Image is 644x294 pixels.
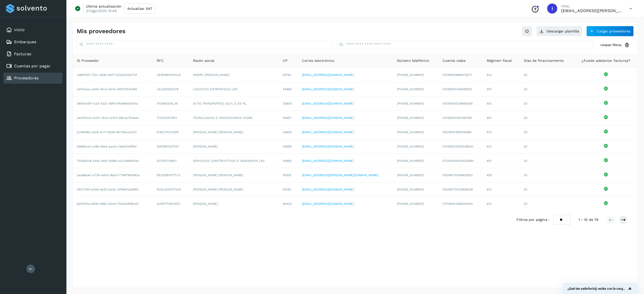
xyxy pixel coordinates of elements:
td: ROGJ500317N20 [153,182,189,197]
td: [PERSON_NAME] [PERSON_NAME] [189,125,279,139]
span: Correo electrónico [302,58,334,63]
td: 072420004204035841 [438,154,483,168]
p: Última actualización [86,4,122,9]
td: 072180012505248520 [438,139,483,154]
button: Limpiar filtros [596,40,634,50]
td: 612 [483,182,520,197]
td: [PERSON_NAME] [PERSON_NAME] [189,182,279,197]
div: Embarques [4,36,62,47]
span: [PHONE_NUMBER] [397,202,424,206]
td: 30 [520,197,574,211]
td: 9a74743a-6509-4965-bbe5-75424a9f9bd0 [73,197,153,211]
td: 30 [520,182,574,197]
td: SCI1507146D1 [153,154,189,168]
td: 002180701012829438 [438,182,483,197]
td: 612 [483,197,520,211]
a: [EMAIL_ADDRESS][DOMAIN_NAME] [302,159,354,163]
span: [PHONE_NUMBER] [397,73,424,77]
td: ZEBA990315GJ5 [153,68,189,82]
td: 072180012386324100 [438,197,483,211]
td: 002180702164632912 [438,168,483,182]
a: [EMAIL_ADDRESS][DOMAIN_NAME] [302,202,354,206]
td: 30 [520,82,574,96]
span: Limpiar filtros [600,43,621,47]
span: [PHONE_NUMBER] [397,102,424,105]
span: [PHONE_NUMBER] [397,145,424,148]
a: Proveedores [14,76,38,80]
div: Facturas [4,48,62,60]
td: 30 [520,154,574,168]
button: Actualizar SAT [124,4,155,14]
span: ¿Puede adelantar facturas? [582,58,630,63]
span: Número telefónico [397,58,429,63]
td: 54140 [279,182,298,197]
span: Actualizar SAT [127,7,152,10]
td: 54957 [279,111,298,125]
a: Descargar plantilla [536,26,582,36]
span: Días de financiamiento [524,58,564,63]
td: 601 [483,111,520,125]
div: Inicio [4,24,62,35]
td: REOE851017TU3 [153,168,189,182]
span: Cuenta clabe [442,58,466,63]
td: 45fc704f-e0d8-4a32-be2b-9784e0a249f9 [73,182,153,197]
td: [PERSON_NAME] [189,197,279,211]
a: [EMAIL_ADDRESS][PERSON_NAME][DOMAIN_NAME] [302,173,378,177]
td: 2aa89eab-e739-4db5-8abd-77687861893a [73,168,153,182]
td: 601 [483,82,520,96]
a: [EMAIL_ADDRESS][DOMAIN_NAME] [302,130,354,134]
td: 02800 [279,96,298,111]
td: 30 [520,68,574,82]
span: Razón social [193,58,214,63]
div: Cuentas por pagar [4,61,62,72]
td: 94430 [279,197,298,211]
span: [PHONE_NUMBER] [397,116,424,120]
h4: Mis proveedores [77,28,126,35]
td: c4841155-722c-4446-9477-bfdab02b573f [73,68,153,82]
span: [PHONE_NUMBER] [397,188,424,191]
a: Facturas [14,52,31,56]
td: [PERSON_NAME] [189,139,279,154]
td: 012180004881674271 [438,68,483,82]
p: 27/ago/2025 13:49 [86,9,117,13]
td: 54744 [279,68,298,82]
td: TIS2010079F2 [153,111,189,125]
a: [EMAIL_ADDRESS][DOMAIN_NAME] [302,102,354,105]
a: [EMAIL_ADDRESS][DOMAIN_NAME] [302,87,354,91]
a: Inicio [14,27,25,32]
td: 002180411800156881 [438,125,483,139]
span: [PHONE_NUMBER] [397,159,424,163]
td: 612 [483,139,520,154]
td: e3fa1baa-ee55-4fcd-bb7a-90f010bfe465 [73,82,153,96]
span: ID Proveedor [77,58,99,63]
td: 625 [483,168,520,182]
td: ANDRU [PERSON_NAME] [189,68,279,82]
td: 30 [520,168,574,182]
td: LOGISTICA ESTRATEGICA LRS [189,82,279,96]
td: 53696 [279,139,298,154]
td: 012180001239683590 [438,96,483,111]
td: 30 [520,111,574,125]
td: 601 [483,154,520,168]
td: 54890 [279,154,298,168]
a: [EMAIL_ADDRESS][DOMAIN_NAME] [302,116,354,120]
span: Filtros por página : [516,217,549,222]
td: NAVR8112071E1 [153,139,189,154]
p: ikm@vink.com.mx [561,8,622,13]
td: 012180001161249769 [438,111,483,125]
span: [PHONE_NUMBER] [397,130,424,134]
td: 3ed47dd3-bd31-4bb2-b1b7-39b1acf50adc [73,111,153,125]
button: Mostrar encuesta - ¿Qué tan satisfech@ estás con la carga de tus proveedores? [568,285,633,291]
span: Régimen fiscal [487,58,512,63]
span: ¿Qué tan satisfech@ estás con la carga de tus proveedores? [568,287,627,290]
td: [PERSON_NAME] [PERSON_NAME] [189,168,279,182]
td: TECNOLOGIAS E INNOVACIONES SIGME [189,111,279,125]
td: 54890 [279,82,298,96]
td: 54600 [279,125,298,139]
a: [EMAIL_ADDRESS][DOMAIN_NAME] [302,145,354,148]
td: 612 [483,68,520,82]
p: Hola, [561,4,622,8]
td: 012180001249285551 [438,82,483,96]
span: 1 - 10 de 78 [579,217,598,222]
span: [PHONE_NUMBER] [397,87,424,91]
